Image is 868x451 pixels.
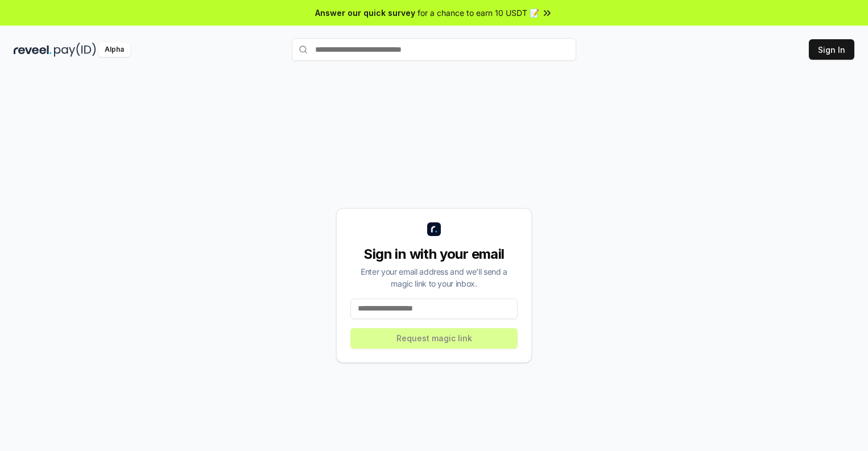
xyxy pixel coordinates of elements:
[809,39,854,60] button: Sign In
[427,222,441,236] img: logo_small
[98,43,130,57] div: Alpha
[350,245,518,263] div: Sign in with your email
[418,7,539,19] span: for a chance to earn 10 USDT 📝
[14,43,52,57] img: reveel_dark
[54,43,96,57] img: pay_id
[315,7,415,19] span: Answer our quick survey
[350,266,518,289] div: Enter your email address and we’ll send a magic link to your inbox.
